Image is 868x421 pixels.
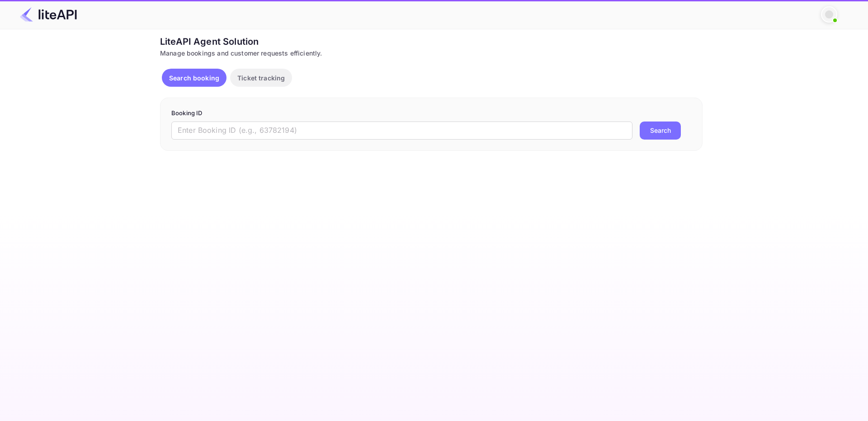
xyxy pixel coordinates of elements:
p: Booking ID [171,109,691,118]
img: LiteAPI Logo [20,7,77,22]
div: Manage bookings and customer requests efficiently. [160,48,703,58]
input: Enter Booking ID (e.g., 63782194) [171,122,632,140]
div: LiteAPI Agent Solution [160,35,703,48]
p: Search booking [169,73,219,83]
button: Search [640,122,681,140]
p: Ticket tracking [237,73,285,83]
